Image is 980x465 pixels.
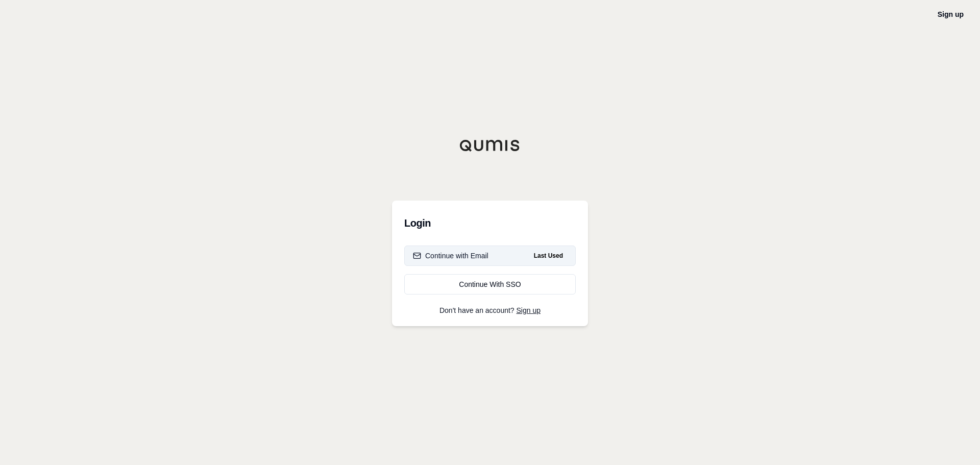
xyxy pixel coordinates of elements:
[413,279,567,289] div: Continue With SSO
[404,246,576,266] button: Continue with EmailLast Used
[404,307,576,314] p: Don't have an account?
[938,10,964,18] a: Sign up
[404,213,576,233] h3: Login
[404,274,576,295] a: Continue With SSO
[459,139,521,152] img: Qumis
[413,251,488,261] div: Continue with Email
[517,306,541,314] a: Sign up
[530,250,567,262] span: Last Used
